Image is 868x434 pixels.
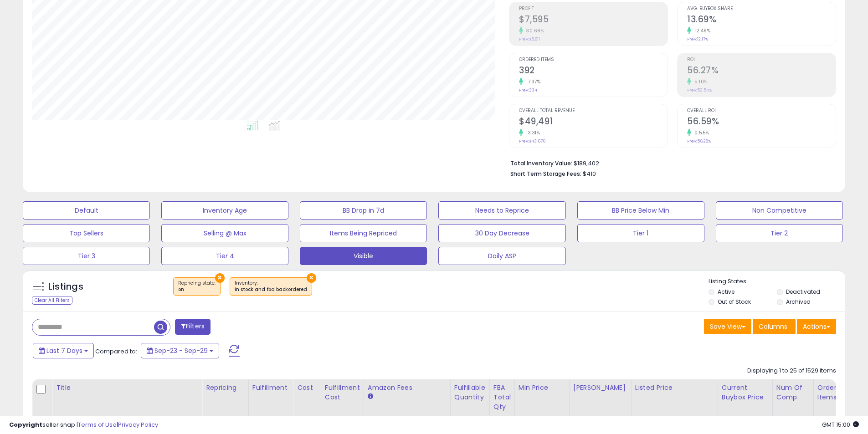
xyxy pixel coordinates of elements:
button: Save View [704,319,751,334]
span: Avg. Buybox Share [687,6,836,11]
span: Columns [759,322,787,331]
span: ROI [687,57,836,62]
button: Top Sellers [23,224,150,242]
a: Privacy Policy [118,420,158,429]
button: 30 Day Decrease [438,224,565,242]
small: 12.49% [691,27,710,34]
button: BB Price Below Min [577,201,704,220]
button: Default [23,201,150,220]
span: Overall ROI [687,108,836,113]
b: Total Inventory Value: [510,159,572,167]
button: Items Being Repriced [300,224,427,242]
div: Current Buybox Price [722,383,769,402]
b: Short Term Storage Fees: [510,170,581,178]
li: $189,402 [510,157,829,168]
label: Out of Stock [718,298,751,306]
h2: 56.59% [687,116,836,128]
h2: $49,491 [519,116,668,128]
div: Min Price [519,383,565,393]
div: Ordered Items [817,383,851,402]
label: Deactivated [786,288,820,296]
div: Clear All Filters [32,296,72,305]
small: Prev: $5,811 [519,36,540,42]
h5: Listings [48,281,83,293]
div: FBA Total Qty [493,383,511,412]
div: Title [56,383,198,393]
p: Listing States: [709,277,845,286]
a: Terms of Use [78,420,117,429]
button: Tier 3 [23,247,150,265]
div: Listed Price [635,383,714,393]
span: Last 7 Days [46,346,82,355]
button: Inventory Age [161,201,288,220]
small: 30.69% [523,27,544,34]
span: Inventory : [235,280,307,293]
div: Fulfillable Quantity [454,383,486,402]
strong: Copyright [9,420,42,429]
small: Amazon Fees. [368,393,373,401]
div: Fulfillment Cost [325,383,360,402]
small: 5.10% [691,78,708,85]
div: Amazon Fees [368,383,447,393]
button: BB Drop in 7d [300,201,427,220]
small: 17.37% [523,78,540,85]
h2: 56.27% [687,65,836,77]
button: Tier 4 [161,247,288,265]
span: $410 [583,169,596,178]
small: 13.31% [523,129,540,136]
div: [PERSON_NAME] [573,383,627,393]
button: × [215,273,225,283]
button: Tier 2 [716,224,843,242]
div: seller snap | | [9,421,158,429]
div: Fulfillment [252,383,289,393]
h2: 392 [519,65,668,77]
small: 0.55% [691,129,709,136]
span: Sep-23 - Sep-29 [154,346,208,355]
h2: 13.69% [687,14,836,26]
button: Visible [300,247,427,265]
div: Num of Comp. [776,383,810,402]
span: Compared to: [95,347,137,356]
span: Ordered Items [519,57,668,62]
small: Prev: 334 [519,87,537,93]
small: Prev: 56.28% [687,138,711,144]
div: Cost [297,383,317,393]
button: Actions [797,319,836,334]
span: Repricing state : [178,280,216,293]
div: in stock and fba backordered [235,286,307,293]
button: Last 7 Days [33,343,94,358]
div: Repricing [206,383,245,393]
button: Columns [753,319,796,334]
small: Prev: 53.54% [687,87,712,93]
label: Archived [786,298,811,306]
h2: $7,595 [519,14,668,26]
button: Non Competitive [716,201,843,220]
label: Active [718,288,734,296]
button: Needs to Reprice [438,201,565,220]
div: on [178,286,216,293]
span: Profit [519,6,668,11]
button: Tier 1 [577,224,704,242]
button: Selling @ Max [161,224,288,242]
button: × [307,273,316,283]
button: Sep-23 - Sep-29 [141,343,219,358]
span: Overall Total Revenue [519,108,668,113]
span: 2025-10-7 15:00 GMT [822,420,859,429]
div: Displaying 1 to 25 of 1529 items [747,367,836,375]
button: Filters [175,319,211,335]
small: Prev: 12.17% [687,36,708,42]
small: Prev: $43,676 [519,138,545,144]
button: Daily ASP [438,247,565,265]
